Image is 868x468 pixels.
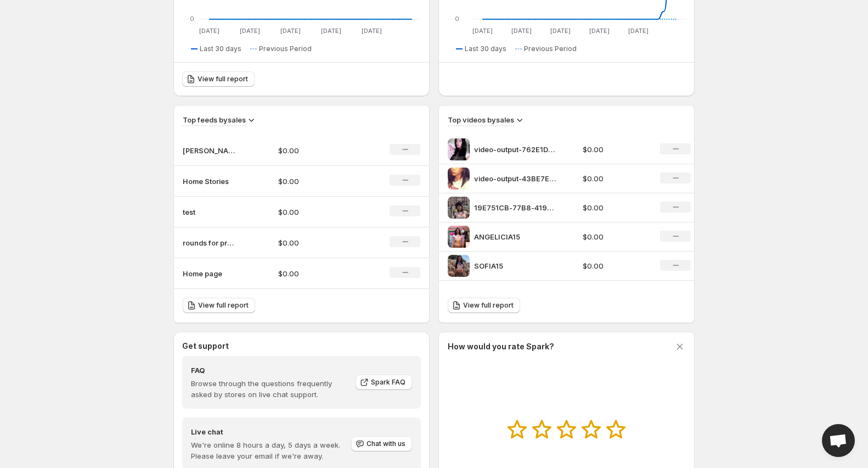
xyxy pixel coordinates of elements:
[191,426,350,437] h4: Live chat
[583,144,647,155] p: $0.00
[448,114,514,125] h3: Top videos by sales
[367,439,405,448] span: Chat with us
[550,27,571,35] text: [DATE]
[183,298,255,313] a: View full report
[183,207,238,218] p: test
[190,15,194,23] text: 0
[356,375,412,390] a: Spark FAQ
[448,341,554,352] h3: How would you rate Spark?
[524,44,577,53] span: Previous Period
[321,27,341,35] text: [DATE]
[448,255,470,277] img: SOFIA15
[448,197,470,219] img: 19E751CB-77B8-419A-89B1-FF9DE20DD5EF-14110-000001D19D893D12
[240,27,260,35] text: [DATE]
[448,168,470,190] img: video-output-43BE7EDE-5CB8-424E-B7CC-8909BCB32E35-1
[183,145,238,156] p: [PERSON_NAME]
[259,44,312,53] span: Previous Period
[278,145,356,156] p: $0.00
[200,44,241,53] span: Last 30 days
[182,71,255,87] a: View full report
[183,114,246,125] h3: Top feeds by sales
[583,260,647,271] p: $0.00
[474,144,556,155] p: video-output-762E1D6F-2E45-4DEA-8DFD-AE153A422086-1 2
[182,341,229,352] h3: Get support
[583,231,647,242] p: $0.00
[191,378,348,400] p: Browse through the questions frequently asked by stores on live chat support.
[628,27,649,35] text: [DATE]
[351,436,412,452] button: Chat with us
[472,27,493,35] text: [DATE]
[465,44,506,53] span: Last 30 days
[448,298,520,313] a: View full report
[198,75,248,83] span: View full report
[822,424,855,457] div: Open chat
[583,173,647,184] p: $0.00
[448,138,470,160] img: video-output-762E1D6F-2E45-4DEA-8DFD-AE153A422086-1 2
[280,27,301,35] text: [DATE]
[278,268,356,279] p: $0.00
[463,301,514,310] span: View full report
[448,226,470,248] img: ANGELICIA15
[474,173,556,184] p: video-output-43BE7EDE-5CB8-424E-B7CC-8909BCB32E35-1
[278,237,356,248] p: $0.00
[474,260,556,271] p: SOFIA15
[455,15,459,23] text: 0
[474,231,556,242] p: ANGELICIA15
[278,176,356,187] p: $0.00
[183,237,238,248] p: rounds for product
[583,202,647,213] p: $0.00
[183,176,238,187] p: Home Stories
[183,268,238,279] p: Home page
[199,27,219,35] text: [DATE]
[474,202,556,213] p: 19E751CB-77B8-419A-89B1-FF9DE20DD5EF-14110-000001D19D893D12
[589,27,610,35] text: [DATE]
[191,365,348,376] h4: FAQ
[371,378,405,387] span: Spark FAQ
[511,27,532,35] text: [DATE]
[191,439,350,461] p: We're online 8 hours a day, 5 days a week. Please leave your email if we're away.
[362,27,382,35] text: [DATE]
[278,207,356,218] p: $0.00
[198,301,249,310] span: View full report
